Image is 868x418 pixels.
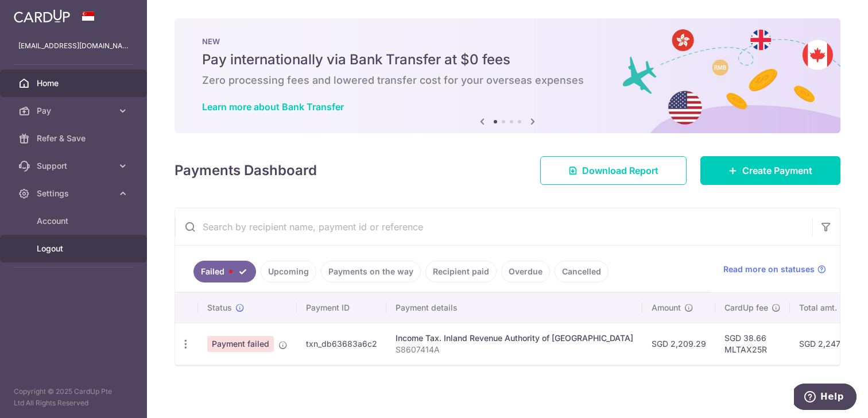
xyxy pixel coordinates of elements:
[321,261,421,282] a: Payments on the way
[700,156,840,185] a: Create Payment
[175,208,812,245] input: Search by recipient name, payment id or reference
[425,261,497,282] a: Recipient paid
[175,160,317,181] h4: Payments Dashboard
[715,323,790,365] td: SGD 38.66 MLTAX25R
[26,8,50,18] span: Help
[386,293,642,323] th: Payment details
[261,261,316,282] a: Upcoming
[202,101,344,113] a: Learn more about Bank Transfer
[18,40,129,52] p: [EMAIL_ADDRESS][DOMAIN_NAME]
[396,344,633,355] p: S8607414A
[297,323,386,365] td: txn_db63683a6c2
[540,156,687,185] a: Download Report
[37,133,113,144] span: Refer & Save
[794,384,857,412] iframe: Opens a widget where you can find more information
[724,302,768,313] span: CardUp fee
[723,264,815,275] span: Read more on statuses
[207,302,232,313] span: Status
[501,261,550,282] a: Overdue
[193,261,256,282] a: Failed
[202,73,813,87] h6: Zero processing fees and lowered transfer cost for your overseas expenses
[14,9,70,23] img: CardUp
[37,160,113,172] span: Support
[297,293,386,323] th: Payment ID
[742,164,812,177] span: Create Payment
[555,261,609,282] a: Cancelled
[723,264,826,275] a: Read more on statuses
[175,18,840,133] img: Bank transfer banner
[207,336,274,352] span: Payment failed
[37,215,113,227] span: Account
[37,78,113,89] span: Home
[37,105,113,117] span: Pay
[652,302,681,313] span: Amount
[642,323,715,365] td: SGD 2,209.29
[202,51,813,69] h5: Pay internationally via Bank Transfer at $0 fees
[37,243,113,254] span: Logout
[790,323,861,365] td: SGD 2,247.95
[396,332,633,344] div: Income Tax. Inland Revenue Authority of [GEOGRAPHIC_DATA]
[37,188,113,199] span: Settings
[202,37,813,46] p: NEW
[799,302,837,313] span: Total amt.
[582,164,658,177] span: Download Report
